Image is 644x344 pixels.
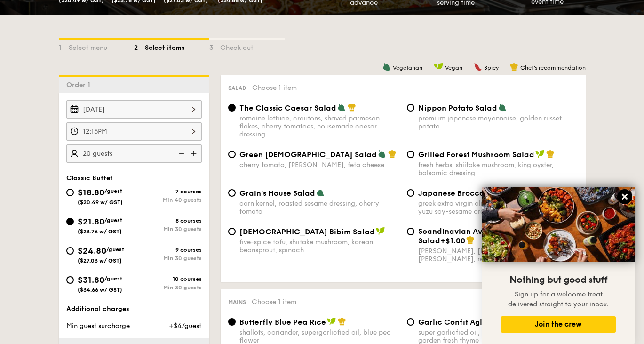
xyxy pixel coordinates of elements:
[66,322,130,330] span: Min guest surcharge
[418,114,578,130] div: premium japanese mayonnaise, golden russet potato
[434,63,443,71] img: icon-vegan.f8ff3823.svg
[239,189,315,198] span: Grain's House Salad
[59,40,134,53] div: 1 - Select menu
[418,104,497,112] span: Nippon Potato Salad
[239,114,399,138] div: romaine lettuce, croutons, shaved parmesan flakes, cherry tomatoes, housemade caesar dressing
[239,150,377,159] span: Green [DEMOGRAPHIC_DATA] Salad
[418,200,578,216] div: greek extra virgin olive oil, kizami nori, ginger, yuzu soy-sesame dressing
[228,85,246,91] span: Salad
[482,187,635,262] img: DSC07876-Edit02-Large.jpeg
[617,189,632,204] button: Close
[66,247,74,255] input: $24.80/guest($27.03 w/ GST)9 coursesMin 30 guests
[228,189,236,197] input: Grain's House Saladcorn kernel, roasted sesame dressing, cherry tomato
[252,298,296,306] span: Choose 1 item
[104,188,122,194] span: /guest
[78,199,123,206] span: ($20.49 w/ GST)
[407,189,414,197] input: Japanese Broccoli Slawgreek extra virgin olive oil, kizami nori, ginger, yuzu soy-sesame dressing
[228,318,236,326] input: Butterfly Blue Pea Riceshallots, coriander, supergarlicfied oil, blue pea flower
[134,276,202,282] div: 10 courses
[418,161,578,177] div: fresh herbs, shiitake mushroom, king oyster, balsamic dressing
[440,236,465,245] span: +$1.00
[66,122,202,141] input: Event time
[338,317,346,326] img: icon-chef-hat.a58ddaea.svg
[508,290,609,308] span: Sign up for a welcome treat delivered straight to your inbox.
[228,299,246,305] span: Mains
[382,63,391,71] img: icon-vegetarian.fe4039eb.svg
[134,217,202,224] div: 8 courses
[66,189,74,196] input: $18.80/guest($20.49 w/ GST)7 coursesMin 40 guests
[134,247,202,253] div: 9 courses
[169,322,201,330] span: +$4/guest
[418,247,578,263] div: [PERSON_NAME], [PERSON_NAME], [PERSON_NAME], red onion
[239,161,399,169] div: cherry tomato, [PERSON_NAME], feta cheese
[239,104,336,112] span: The Classic Caesar Salad
[484,64,499,71] span: Spicy
[106,246,124,253] span: /guest
[348,103,356,112] img: icon-chef-hat.a58ddaea.svg
[498,103,507,112] img: icon-vegetarian.fe4039eb.svg
[418,189,509,198] span: Japanese Broccoli Slaw
[174,144,188,162] img: icon-reduce.1d2dbef1.svg
[535,150,545,158] img: icon-vegan.f8ff3823.svg
[78,275,104,285] span: $31.80
[501,316,616,333] button: Join the crew
[327,317,336,326] img: icon-vegan.f8ff3823.svg
[393,64,422,71] span: Vegetarian
[407,151,414,158] input: Grilled Forest Mushroom Saladfresh herbs, shiitake mushroom, king oyster, balsamic dressing
[134,255,202,262] div: Min 30 guests
[134,284,202,291] div: Min 30 guests
[104,217,122,224] span: /guest
[78,187,104,198] span: $18.80
[388,150,397,158] img: icon-chef-hat.a58ddaea.svg
[239,227,375,236] span: [DEMOGRAPHIC_DATA] Bibim Salad
[378,150,386,158] img: icon-vegetarian.fe4039eb.svg
[239,238,399,254] div: five-spice tofu, shiitake mushroom, korean beansprout, spinach
[418,150,534,159] span: Grilled Forest Mushroom Salad
[66,144,202,163] input: Number of guests
[228,151,236,158] input: Green [DEMOGRAPHIC_DATA] Saladcherry tomato, [PERSON_NAME], feta cheese
[228,104,236,112] input: The Classic Caesar Saladromaine lettuce, croutons, shaved parmesan flakes, cherry tomatoes, house...
[66,304,202,314] div: Additional charges
[407,318,414,326] input: Garlic Confit Aglio Oliosuper garlicfied oil, slow baked cherry tomatoes, garden fresh thyme
[134,188,202,195] div: 7 courses
[252,84,297,92] span: Choose 1 item
[509,274,607,286] span: Nothing but good stuff
[78,246,106,256] span: $24.80
[520,64,586,71] span: Chef's recommendation
[228,228,236,235] input: [DEMOGRAPHIC_DATA] Bibim Saladfive-spice tofu, shiitake mushroom, korean beansprout, spinach
[376,227,385,235] img: icon-vegan.f8ff3823.svg
[407,228,414,235] input: Scandinavian Avocado Prawn Salad+$1.00[PERSON_NAME], [PERSON_NAME], [PERSON_NAME], red onion
[134,226,202,232] div: Min 30 guests
[337,103,346,112] img: icon-vegetarian.fe4039eb.svg
[78,287,122,293] span: ($34.66 w/ GST)
[316,188,325,197] img: icon-vegetarian.fe4039eb.svg
[209,40,285,53] div: 3 - Check out
[188,144,202,162] img: icon-add.58712e84.svg
[66,218,74,225] input: $21.80/guest($23.76 w/ GST)8 coursesMin 30 guests
[510,63,518,71] img: icon-chef-hat.a58ddaea.svg
[78,257,122,264] span: ($27.03 w/ GST)
[546,150,555,158] img: icon-chef-hat.a58ddaea.svg
[104,275,122,282] span: /guest
[239,200,399,216] div: corn kernel, roasted sesame dressing, cherry tomato
[66,81,94,89] span: Order 1
[418,227,533,245] span: Scandinavian Avocado Prawn Salad
[418,318,507,327] span: Garlic Confit Aglio Olio
[78,216,104,227] span: $21.80
[66,174,113,182] span: Classic Buffet
[78,228,122,235] span: ($23.76 w/ GST)
[239,318,326,327] span: Butterfly Blue Pea Rice
[474,63,482,71] img: icon-spicy.37a8142b.svg
[466,236,475,244] img: icon-chef-hat.a58ddaea.svg
[66,276,74,284] input: $31.80/guest($34.66 w/ GST)10 coursesMin 30 guests
[407,104,414,112] input: Nippon Potato Saladpremium japanese mayonnaise, golden russet potato
[134,197,202,203] div: Min 40 guests
[445,64,462,71] span: Vegan
[66,100,202,119] input: Event date
[134,40,209,53] div: 2 - Select items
